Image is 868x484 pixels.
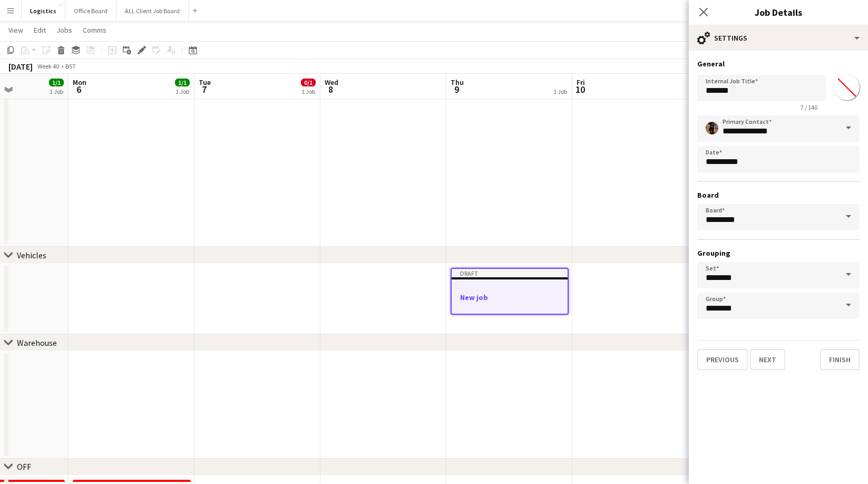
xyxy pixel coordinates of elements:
[689,25,868,51] div: Settings
[197,83,211,95] span: 7
[17,461,31,472] div: OFF
[449,83,464,95] span: 9
[689,5,868,19] h3: Job Details
[820,349,860,370] button: Finish
[8,61,33,72] div: [DATE]
[750,349,785,370] button: Next
[17,250,46,260] div: Vehicles
[199,78,211,87] span: Tue
[553,88,567,95] div: 1 Job
[73,78,86,87] span: Mon
[8,25,23,35] span: View
[451,78,464,87] span: Thu
[83,25,106,35] span: Comms
[52,23,76,37] a: Jobs
[50,88,63,95] div: 1 Job
[452,293,568,302] h3: New job
[22,1,65,21] button: Logistics
[65,1,116,21] button: Office Board
[175,79,190,86] span: 1/1
[49,79,64,86] span: 1/1
[35,62,61,70] span: Week 40
[175,88,189,95] div: 1 Job
[697,248,860,258] h3: Grouping
[301,88,315,95] div: 1 Job
[697,349,748,370] button: Previous
[30,23,50,37] a: Edit
[697,59,860,69] h3: General
[697,190,860,200] h3: Board
[451,268,569,315] app-job-card: DraftNew job
[4,23,27,37] a: View
[71,83,86,95] span: 6
[79,23,111,37] a: Comms
[325,78,338,87] span: Wed
[116,1,189,21] button: ALL Client Job Board
[65,62,76,70] div: BST
[575,83,585,95] span: 10
[452,269,568,277] div: Draft
[56,25,72,35] span: Jobs
[577,78,585,87] span: Fri
[323,83,338,95] span: 8
[301,79,316,86] span: 0/1
[34,25,46,35] span: Edit
[17,337,57,348] div: Warehouse
[792,103,826,111] span: 7 / 140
